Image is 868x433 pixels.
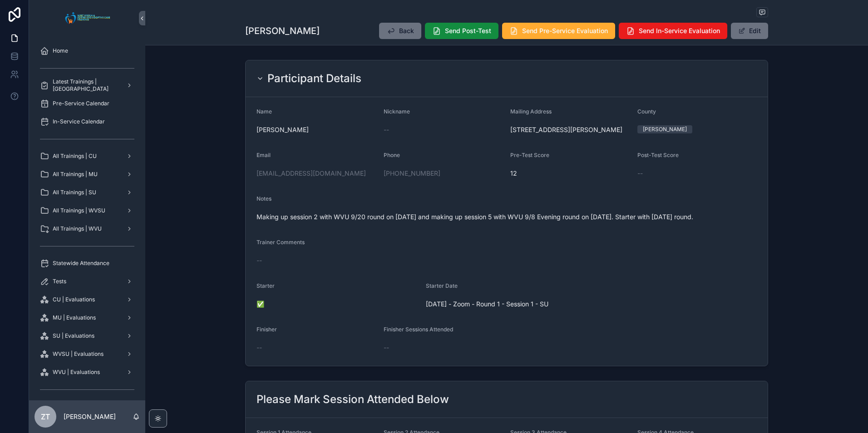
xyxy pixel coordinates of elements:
span: Mailing Address [510,108,552,115]
span: All Trainings | MU [53,171,98,178]
p: [PERSON_NAME] [64,412,116,421]
a: All Trainings | MU [35,166,140,182]
span: [DATE] - Zoom - Round 1 - Session 1 - SU [426,300,672,309]
span: All Trainings | SU [53,189,96,196]
a: Statewide Attendance [35,255,140,271]
a: All Trainings | CU [35,148,140,164]
a: All Trainings | WVU [35,221,140,237]
a: All Trainings | WVSU [35,202,140,219]
span: Back [399,26,414,35]
span: Email [256,152,271,158]
span: Name [256,108,272,115]
a: [EMAIL_ADDRESS][DOMAIN_NAME] [256,169,366,178]
span: 12 [510,169,630,178]
span: Making up session 2 with WVU 9/20 round on [DATE] and making up session 5 with WVU 9/8 Evening ro... [256,212,757,221]
span: CU | Evaluations [53,296,95,303]
a: In-Service Calendar [35,113,140,130]
span: [PERSON_NAME] [256,125,376,134]
button: Back [379,23,421,39]
span: SU | Evaluations [53,332,94,340]
div: scrollable content [29,36,145,400]
span: Post-Test Score [637,152,679,158]
h1: [PERSON_NAME] [245,25,320,37]
span: MU | Evaluations [53,314,96,321]
span: Notes [256,195,271,202]
span: -- [384,343,389,352]
a: Tests [35,273,140,290]
span: Pre-Test Score [510,152,549,158]
span: Nickname [384,108,410,115]
span: Home [53,47,68,54]
span: Tests [53,278,66,285]
a: Pre-Service Calendar [35,95,140,112]
div: [PERSON_NAME] [643,125,687,133]
span: -- [256,256,262,265]
span: ✅ [256,300,419,309]
span: All Trainings | WVU [53,225,102,232]
span: All Trainings | WVSU [53,207,105,214]
span: Send In-Service Evaluation [639,26,720,35]
span: Starter [256,282,275,289]
span: Starter Date [426,282,458,289]
a: WVU | Evaluations [35,364,140,380]
span: WVSU | Evaluations [53,350,104,358]
button: Send Post-Test [425,23,498,39]
span: Latest Trainings | [GEOGRAPHIC_DATA] [53,78,119,93]
button: Send In-Service Evaluation [619,23,727,39]
span: WVU | Evaluations [53,369,100,376]
a: WVSU | Evaluations [35,346,140,362]
img: App logo [63,11,112,25]
span: Send Pre-Service Evaluation [522,26,608,35]
span: Trainer Comments [256,239,305,246]
a: Latest Trainings | [GEOGRAPHIC_DATA] [35,77,140,93]
button: Send Pre-Service Evaluation [502,23,615,39]
a: CU | Evaluations [35,291,140,308]
span: Pre-Service Calendar [53,100,109,107]
span: ZT [41,411,50,422]
span: County [637,108,656,115]
span: -- [256,343,262,352]
span: Send Post-Test [445,26,491,35]
span: All Trainings | CU [53,153,97,160]
span: -- [637,169,643,178]
span: [STREET_ADDRESS][PERSON_NAME] [510,125,630,134]
a: Home [35,43,140,59]
a: [PHONE_NUMBER] [384,169,440,178]
span: -- [384,125,389,134]
span: Phone [384,152,400,158]
a: SU | Evaluations [35,328,140,344]
span: Finisher [256,326,277,333]
span: Statewide Attendance [53,260,109,267]
button: Edit [731,23,768,39]
span: Finisher Sessions Attended [384,326,453,333]
h2: Participant Details [267,71,361,86]
a: All Trainings | SU [35,184,140,201]
h2: Please Mark Session Attended Below [256,392,449,407]
span: In-Service Calendar [53,118,105,125]
a: MU | Evaluations [35,310,140,326]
